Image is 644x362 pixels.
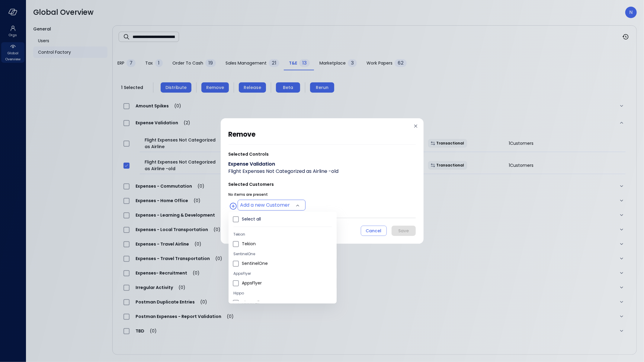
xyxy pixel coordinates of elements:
[242,260,332,267] span: SentinelOne
[242,280,332,286] span: AppsFlyer
[242,216,332,222] span: Select all
[242,300,332,306] span: Hippo All
[233,291,244,296] span: Hippo
[233,271,251,276] span: AppsFlyer
[233,232,245,237] span: Tekion
[233,251,255,256] span: SentinelOne
[242,241,332,247] span: Tekion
